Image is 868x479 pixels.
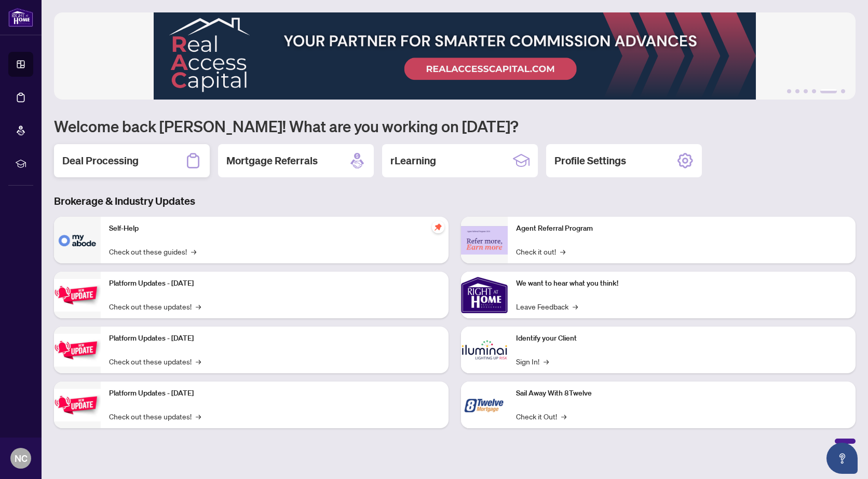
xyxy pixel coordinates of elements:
[804,89,808,93] button: 3
[812,89,816,93] button: 4
[54,116,856,136] h1: Welcome back [PERSON_NAME]! What are you working on [DATE]?
[432,221,444,233] span: pushpin
[54,389,101,421] img: Platform Updates - June 23, 2025
[196,411,201,422] span: →
[461,382,508,428] img: Sail Away With 8Twelve
[516,278,847,289] p: We want to hear what you think!
[54,194,856,208] h3: Brokerage & Industry Updates
[544,356,549,367] span: →
[196,301,201,312] span: →
[841,89,845,93] button: 6
[191,246,196,257] span: →
[109,301,201,312] a: Check out these updates!→
[573,301,578,312] span: →
[109,278,440,289] p: Platform Updates - [DATE]
[461,327,508,373] img: Identify your Client
[390,153,436,168] h2: rLearning
[461,226,508,255] img: Agent Referral Program
[54,12,856,100] img: Slide 4
[196,356,201,367] span: →
[109,388,440,399] p: Platform Updates - [DATE]
[226,153,318,168] h2: Mortgage Referrals
[826,443,858,474] button: Open asap
[15,451,28,466] span: NC
[109,246,196,257] a: Check out these guides!→
[516,301,578,312] a: Leave Feedback→
[516,356,549,367] a: Sign In!→
[516,223,847,234] p: Agent Referral Program
[109,223,440,234] p: Self-Help
[561,411,566,422] span: →
[516,388,847,399] p: Sail Away With 8Twelve
[554,153,626,168] h2: Profile Settings
[8,8,33,27] img: logo
[62,153,139,168] h2: Deal Processing
[560,246,565,257] span: →
[795,89,799,93] button: 2
[54,279,101,312] img: Platform Updates - July 21, 2025
[54,217,101,263] img: Self-Help
[516,411,566,422] a: Check it Out!→
[516,333,847,344] p: Identify your Client
[516,246,565,257] a: Check it out!→
[109,411,201,422] a: Check out these updates!→
[787,89,791,93] button: 1
[109,356,201,367] a: Check out these updates!→
[54,334,101,367] img: Platform Updates - July 8, 2025
[820,89,837,93] button: 5
[109,333,440,344] p: Platform Updates - [DATE]
[461,272,508,318] img: We want to hear what you think!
